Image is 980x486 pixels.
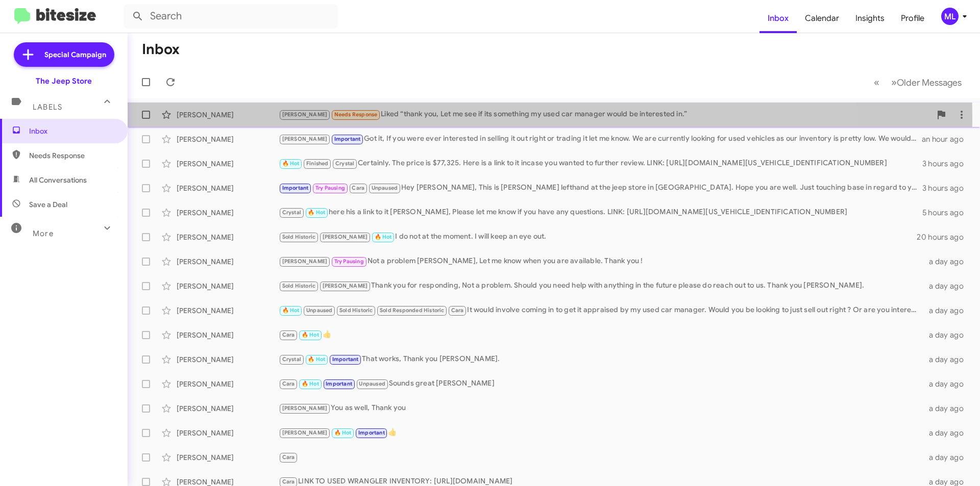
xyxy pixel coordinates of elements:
[897,77,962,88] span: Older Messages
[847,4,893,33] a: Insights
[282,209,301,216] span: Crystal
[334,429,352,436] span: 🔥 Hot
[279,353,923,365] div: That works, Thank you [PERSON_NAME].
[282,331,295,338] span: Cara
[923,354,972,365] div: a day ago
[279,182,922,194] div: Hey [PERSON_NAME], This is [PERSON_NAME] lefthand at the jeep store in [GEOGRAPHIC_DATA]. Hope yo...
[334,136,361,142] span: Important
[315,185,345,191] span: Try Pausing
[326,380,352,387] span: Important
[759,4,797,33] a: Inbox
[282,356,301,363] span: Crystal
[124,4,338,29] input: Search
[177,330,279,340] div: [PERSON_NAME]
[282,405,328,412] span: [PERSON_NAME]
[358,429,385,436] span: Important
[33,103,62,112] span: Labels
[874,76,879,89] span: «
[282,234,316,240] span: Sold Historic
[14,42,114,67] a: Special Campaign
[868,72,968,93] nav: Page navigation example
[279,402,923,414] div: You as well, Thank you
[282,111,328,118] span: [PERSON_NAME]
[451,307,464,314] span: Cara
[923,452,972,463] div: a day ago
[885,72,968,93] button: Next
[923,403,972,414] div: a day ago
[917,232,972,242] div: 20 hours ago
[177,379,279,389] div: [PERSON_NAME]
[334,111,378,118] span: Needs Response
[282,160,300,167] span: 🔥 Hot
[282,258,328,265] span: [PERSON_NAME]
[177,159,279,169] div: [PERSON_NAME]
[375,234,392,240] span: 🔥 Hot
[282,283,316,289] span: Sold Historic
[332,356,359,363] span: Important
[893,4,933,33] a: Profile
[279,427,923,439] div: 👍
[923,428,972,438] div: a day ago
[33,229,54,238] span: More
[323,234,368,240] span: [PERSON_NAME]
[923,305,972,316] div: a day ago
[339,307,373,314] span: Sold Historic
[279,255,923,267] div: Not a problem [PERSON_NAME], Let me know when you are available. Thank you !
[922,134,972,144] div: an hour ago
[891,76,897,89] span: »
[177,354,279,365] div: [PERSON_NAME]
[282,478,295,485] span: Cara
[177,452,279,463] div: [PERSON_NAME]
[177,257,279,267] div: [PERSON_NAME]
[29,199,67,210] span: Save a Deal
[177,110,279,120] div: [PERSON_NAME]
[308,209,325,216] span: 🔥 Hot
[335,160,354,167] span: Crystal
[279,329,923,341] div: 👍
[29,175,87,185] span: All Conversations
[380,307,445,314] span: Sold Responded Historic
[177,305,279,316] div: [PERSON_NAME]
[923,330,972,340] div: a day ago
[279,378,923,390] div: Sounds great [PERSON_NAME]
[352,185,364,191] span: Cara
[306,160,329,167] span: Finished
[177,428,279,438] div: [PERSON_NAME]
[279,304,923,316] div: It would involve coming in to get it appraised by my used car manager. Would you be looking to ju...
[922,208,972,218] div: 5 hours ago
[323,283,368,289] span: [PERSON_NAME]
[282,454,295,461] span: Cara
[923,257,972,267] div: a day ago
[923,281,972,291] div: a day ago
[36,76,92,86] div: The Jeep Store
[279,231,917,243] div: I do not at the moment. I will keep an eye out.
[282,429,328,436] span: [PERSON_NAME]
[302,331,319,338] span: 🔥 Hot
[868,72,886,93] button: Previous
[142,41,180,58] h1: Inbox
[282,307,300,314] span: 🔥 Hot
[306,307,333,314] span: Unpaused
[177,232,279,242] div: [PERSON_NAME]
[922,159,972,169] div: 3 hours ago
[923,379,972,389] div: a day ago
[29,150,116,161] span: Needs Response
[177,208,279,218] div: [PERSON_NAME]
[359,380,385,387] span: Unpaused
[177,183,279,193] div: [PERSON_NAME]
[177,281,279,291] div: [PERSON_NAME]
[933,8,969,25] button: ML
[279,158,922,169] div: Certainly. The price is $77,325. Here is a link to it incase you wanted to further review. LINK: ...
[177,403,279,414] div: [PERSON_NAME]
[279,133,922,145] div: Got it, If you were ever interested in selling it out right or trading it let me know. We are cur...
[797,4,847,33] a: Calendar
[279,280,923,292] div: Thank you for responding, Not a problem. Should you need help with anything in the future please ...
[279,207,922,218] div: here his a link to it [PERSON_NAME], Please let me know if you have any questions. LINK: [URL][DO...
[279,109,931,120] div: Liked “thank you, Let me see if its something my used car manager would be interested in.”
[302,380,319,387] span: 🔥 Hot
[282,185,309,191] span: Important
[334,258,364,265] span: Try Pausing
